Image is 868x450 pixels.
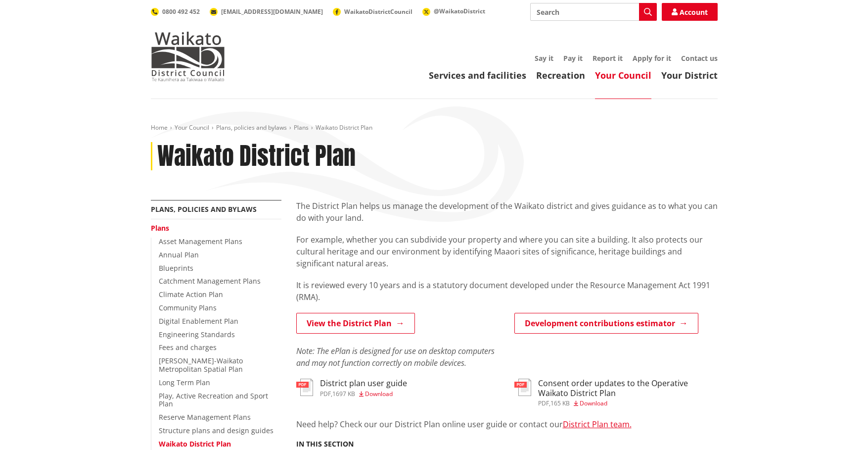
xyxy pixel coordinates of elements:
[681,53,718,63] a: Contact us
[296,234,718,269] p: For example, whether you can subdivide your property and where you can site a building. It also p...
[320,390,331,398] span: pdf
[159,426,274,435] a: Structure plans and design guides
[429,69,526,81] a: Services and facilities
[159,303,217,312] a: Community Plans
[151,7,200,16] a: 0800 492 452
[162,7,200,16] span: 0800 492 452
[151,223,169,233] a: Plans
[159,378,210,387] a: Long Term Plan
[661,69,718,81] a: Your District
[514,313,698,334] a: Development contributions estimator
[296,418,718,430] p: Need help? Check our our District Plan online user guide or contact our
[320,391,407,397] div: ,
[434,7,485,15] span: @WaikatoDistrict
[175,123,209,132] a: Your Council
[296,279,718,303] p: It is reviewed every 10 years and is a statutory document developed under the Resource Management...
[538,379,718,398] h3: Consent order updates to the Operative Waikato District Plan
[151,204,257,214] a: Plans, policies and bylaws
[296,346,495,368] em: Note: The ePlan is designed for use on desktop computers and may not function correctly on mobile...
[333,7,412,16] a: WaikatoDistrictCouncil
[159,356,243,374] a: [PERSON_NAME]-Waikato Metropolitan Spatial Plan
[151,123,168,132] a: Home
[365,390,393,398] span: Download
[538,399,549,407] span: pdf
[159,330,235,339] a: Engineering Standards
[157,142,356,171] h1: Waikato District Plan
[514,379,718,406] a: Consent order updates to the Operative Waikato District Plan pdf,165 KB Download
[633,53,671,63] a: Apply for it
[593,53,623,63] a: Report it
[316,123,372,132] span: Waikato District Plan
[159,343,217,352] a: Fees and charges
[296,379,313,396] img: document-pdf.svg
[530,3,657,21] input: Search input
[294,123,309,132] a: Plans
[296,440,354,449] h5: In this section
[296,200,718,224] p: The District Plan helps us manage the development of the Waikato district and gives guidance as t...
[538,400,718,406] div: ,
[159,439,231,449] a: Waikato District Plan
[159,290,223,299] a: Climate Action Plan
[332,390,355,398] span: 1697 KB
[221,7,323,16] span: [EMAIL_ADDRESS][DOMAIN_NAME]
[550,399,570,407] span: 165 KB
[159,391,268,409] a: Play, Active Recreation and Sport Plan
[535,53,553,63] a: Say it
[563,419,632,430] a: District Plan team.
[536,69,585,81] a: Recreation
[159,250,199,259] a: Annual Plan
[210,7,323,16] a: [EMAIL_ADDRESS][DOMAIN_NAME]
[159,237,242,246] a: Asset Management Plans
[514,379,531,396] img: document-pdf.svg
[216,123,287,132] a: Plans, policies and bylaws
[296,313,415,334] a: View the District Plan
[595,69,651,81] a: Your Council
[159,263,193,273] a: Blueprints
[662,3,718,21] a: Account
[344,7,412,16] span: WaikatoDistrictCouncil
[159,276,261,286] a: Catchment Management Plans
[159,412,251,422] a: Reserve Management Plans
[422,7,485,15] a: @WaikatoDistrict
[151,32,225,81] img: Waikato District Council - Te Kaunihera aa Takiwaa o Waikato
[580,399,607,407] span: Download
[563,53,583,63] a: Pay it
[159,316,238,326] a: Digital Enablement Plan
[151,124,718,132] nav: breadcrumb
[320,379,407,388] h3: District plan user guide
[296,379,407,397] a: District plan user guide pdf,1697 KB Download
